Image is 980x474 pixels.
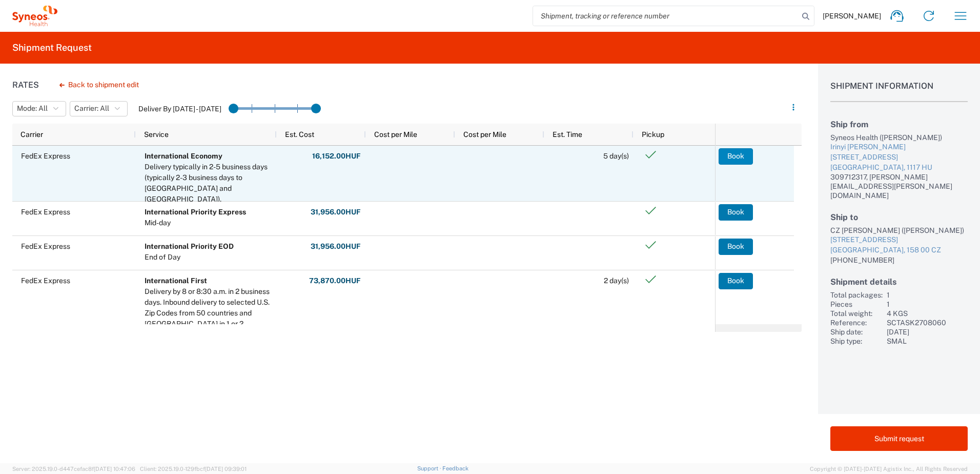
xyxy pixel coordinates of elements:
button: Carrier: All [70,101,128,116]
div: 4 KGS [887,309,968,318]
div: Delivery by 8 or 8:30 a.m. in 2 business days. Inbound delivery to selected U.S. Zip Codes from 5... [145,286,272,340]
strong: 73,870.00 HUF [309,276,361,286]
div: 1 [887,300,968,309]
span: 2 day(s) [604,276,629,285]
div: Reference: [830,318,883,327]
a: Feedback [442,465,468,471]
button: 31,956.00HUF [310,239,361,255]
span: 5 day(s) [603,152,629,160]
div: CZ [PERSON_NAME] ([PERSON_NAME]) [830,226,968,235]
b: International Priority Express [145,208,246,216]
div: SCTASK2708060 [887,318,968,327]
span: [DATE] 10:47:06 [94,466,135,472]
span: Pickup [642,130,664,139]
div: Mid-day [145,218,246,228]
a: Irinyi [PERSON_NAME] [STREET_ADDRESS][GEOGRAPHIC_DATA], 1117 HU [830,142,968,172]
h1: Shipment Information [830,81,968,102]
div: 309712317, [PERSON_NAME][EMAIL_ADDRESS][PERSON_NAME][DOMAIN_NAME] [830,172,968,200]
span: FedEx Express [21,152,70,160]
div: Ship date: [830,327,883,337]
div: [GEOGRAPHIC_DATA], 158 00 CZ [830,245,968,255]
span: Cost per Mile [463,130,506,139]
button: Back to shipment edit [51,76,147,94]
span: Est. Time [553,130,582,139]
div: SMAL [887,337,968,346]
b: International Priority EOD [145,242,234,250]
h2: Shipment Request [12,42,92,54]
span: Est. Cost [285,130,314,139]
div: Delivery typically in 2-5 business days (typically 2-3 business days to Canada and Mexico). [145,162,272,205]
div: [STREET_ADDRESS] [830,235,968,245]
span: Copyright © [DATE]-[DATE] Agistix Inc., All Rights Reserved [810,464,968,473]
div: 1 [887,290,968,300]
button: Book [719,204,753,221]
a: [STREET_ADDRESS][GEOGRAPHIC_DATA], 158 00 CZ [830,235,968,255]
h1: Rates [12,80,39,90]
div: Syneos Health ([PERSON_NAME]) [830,133,968,142]
h2: Ship to [830,212,968,222]
span: Cost per Mile [374,130,417,139]
span: [DATE] 09:39:01 [205,466,247,472]
div: Total weight: [830,309,883,318]
span: Carrier [21,130,43,139]
button: 31,956.00HUF [310,204,361,221]
span: FedEx Express [21,242,70,250]
strong: 31,956.00 HUF [311,242,361,251]
div: Pieces [830,300,883,309]
div: [PHONE_NUMBER] [830,255,968,265]
a: Support [417,465,443,471]
span: FedEx Express [21,276,70,285]
button: 16,152.00HUF [312,148,361,165]
input: Shipment, tracking or reference number [533,6,799,26]
strong: 16,152.00 HUF [312,151,361,161]
strong: 31,956.00 HUF [311,207,361,217]
div: [DATE] [887,327,968,337]
div: Total packages: [830,290,883,300]
div: End of Day [145,252,234,263]
span: Carrier: All [74,104,109,113]
button: Submit request [830,426,968,451]
h2: Shipment details [830,277,968,287]
button: 73,870.00HUF [309,273,361,289]
label: Deliver By [DATE] - [DATE] [138,104,221,113]
span: Client: 2025.19.0-129fbcf [140,466,247,472]
div: [GEOGRAPHIC_DATA], 1117 HU [830,163,968,173]
span: Service [144,130,169,139]
div: Irinyi [PERSON_NAME] [STREET_ADDRESS] [830,142,968,162]
b: International First [145,276,207,285]
button: Book [719,239,753,255]
button: Book [719,273,753,289]
span: [PERSON_NAME] [823,11,881,21]
div: Ship type: [830,337,883,346]
button: Mode: All [12,101,66,116]
h2: Ship from [830,120,968,129]
span: Server: 2025.19.0-d447cefac8f [12,466,135,472]
span: Mode: All [17,104,48,113]
button: Book [719,148,753,165]
span: FedEx Express [21,208,70,216]
b: International Economy [145,152,222,160]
